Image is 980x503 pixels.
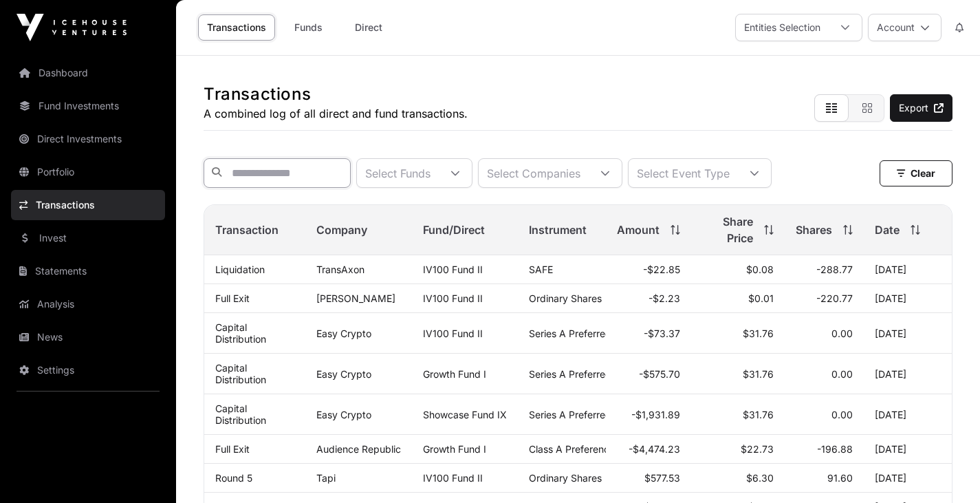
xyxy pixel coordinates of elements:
a: Funds [281,14,336,41]
td: -$22.85 [606,255,691,284]
a: Transactions [198,14,275,41]
span: -220.77 [816,292,853,304]
a: Tapi [316,472,336,484]
span: Fund/Direct [423,222,485,238]
td: [DATE] [864,313,952,354]
a: Direct [341,14,396,41]
a: Showcase Fund IX [423,409,507,420]
button: Clear [880,160,952,186]
a: News [11,322,165,352]
td: -$73.37 [606,313,691,354]
a: Growth Fund I [423,368,486,380]
span: Series A Preferred Share [529,328,640,339]
a: Capital Distribution [215,321,266,345]
a: Full Exit [215,443,250,455]
span: Transaction [215,222,279,238]
span: Date [875,222,900,238]
a: Easy Crypto [316,409,371,420]
h1: Transactions [204,83,468,105]
td: [DATE] [864,354,952,394]
span: $0.08 [746,264,774,275]
td: [DATE] [864,435,952,464]
a: Settings [11,355,165,385]
td: -$4,474.23 [606,435,691,464]
a: IV100 Fund II [423,292,483,304]
a: Analysis [11,289,165,319]
span: Class A Preference Shares [529,443,649,455]
span: Ordinary Shares [529,292,602,304]
img: Icehouse Ventures Logo [17,14,127,41]
a: Dashboard [11,58,165,88]
span: $31.76 [743,409,774,420]
a: Fund Investments [11,91,165,121]
div: Select Funds [357,159,439,187]
a: Statements [11,256,165,286]
a: Capital Distribution [215,403,266,426]
span: $6.30 [746,472,774,484]
a: Portfolio [11,157,165,187]
button: Account [868,14,941,41]
a: Growth Fund I [423,443,486,455]
span: Instrument [529,222,587,238]
div: Select Event Type [629,159,738,187]
span: 0.00 [831,328,853,339]
td: [DATE] [864,284,952,313]
iframe: Chat Widget [911,437,980,503]
span: Shares [796,222,832,238]
div: Select Companies [479,159,589,187]
span: $31.76 [743,368,774,380]
span: Series A Preferred Share [529,368,640,380]
a: TransAxon [316,264,364,275]
a: Invest [11,223,165,253]
a: IV100 Fund II [423,264,483,275]
span: Amount [617,222,660,238]
span: 0.00 [831,409,853,420]
div: Entities Selection [736,14,829,41]
span: $0.01 [748,292,774,304]
a: Easy Crypto [316,368,371,380]
a: Export [890,94,952,122]
span: 91.60 [827,472,853,484]
a: Transactions [11,190,165,220]
a: IV100 Fund II [423,328,483,339]
a: IV100 Fund II [423,472,483,484]
span: SAFE [529,264,553,275]
span: -288.77 [816,264,853,275]
a: [PERSON_NAME] [316,292,395,304]
a: Audience Republic [316,443,401,455]
span: -196.88 [817,443,853,455]
td: -$575.70 [606,354,691,394]
span: Share Price [702,213,753,246]
td: -$2.23 [606,284,691,313]
span: Company [316,222,367,238]
span: $31.76 [743,328,774,339]
a: Full Exit [215,292,250,304]
p: A combined log of all direct and fund transactions. [204,105,468,122]
a: Direct Investments [11,124,165,154]
td: $577.53 [606,464,691,493]
td: -$1,931.89 [606,394,691,435]
a: Round 5 [215,472,252,484]
a: Easy Crypto [316,328,371,339]
td: [DATE] [864,464,952,493]
span: 0.00 [831,368,853,380]
span: $22.73 [741,443,774,455]
td: [DATE] [864,255,952,284]
a: Capital Distribution [215,362,266,385]
a: Liquidation [215,264,265,275]
td: [DATE] [864,394,952,435]
span: Ordinary Shares [529,472,602,484]
span: Series A Preferred Share [529,409,640,420]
